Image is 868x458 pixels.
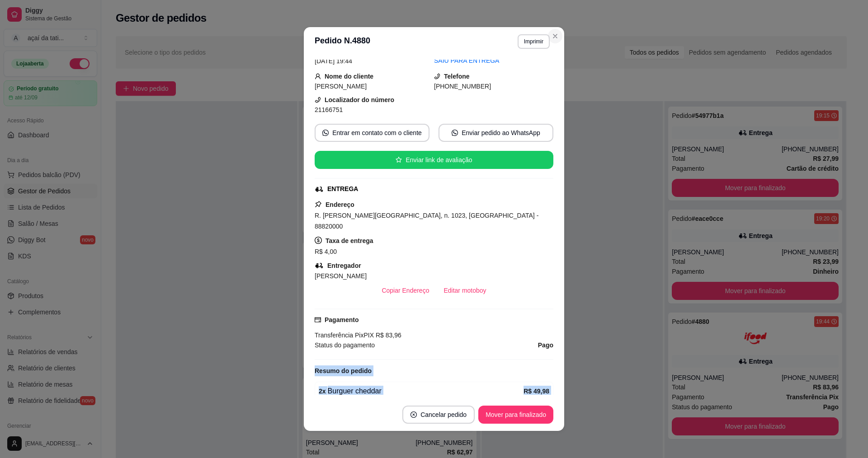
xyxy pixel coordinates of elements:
[315,248,337,255] span: R$ 4,00
[315,124,429,142] button: whats-appEntrar em contato com o cliente
[327,262,361,269] strong: Entregador
[315,367,372,374] strong: Resumo do pedido
[434,73,440,79] span: phone
[434,83,491,90] span: [PHONE_NUMBER]
[538,341,553,349] strong: Pago
[374,332,401,339] span: R$ 83,96
[315,237,322,244] span: dollar
[327,184,358,194] div: ENTREGA
[325,201,354,208] strong: Endereço
[315,201,322,208] span: pushpin
[402,406,475,424] button: close-circleCancelar pedido
[325,73,373,80] strong: Nome do cliente
[452,130,458,136] span: whats-app
[319,386,524,397] div: Burguer cheddar
[518,34,550,49] button: Imprimir
[548,29,562,43] button: Close
[315,106,343,113] span: 21166751
[315,317,321,323] span: credit-card
[374,281,436,299] button: Copiar Endereço
[315,34,370,49] h3: Pedido N. 4880
[322,130,329,136] span: whats-app
[315,212,538,230] span: R. [PERSON_NAME][GEOGRAPHIC_DATA], n. 1023, [GEOGRAPHIC_DATA] - 88820000
[315,340,375,350] span: Status do pagamento
[436,281,493,299] button: Editar motoboy
[315,73,321,79] span: user
[439,124,553,142] button: whats-appEnviar pedido ao WhatsApp
[319,388,326,395] strong: 2 x
[325,316,359,323] strong: Pagamento
[444,73,470,80] strong: Telefone
[325,237,373,244] strong: Taxa de entrega
[315,83,367,90] span: [PERSON_NAME]
[434,56,553,65] div: SAIU PARA ENTREGA
[325,96,394,103] strong: Localizador do número
[524,388,549,395] strong: R$ 49,98
[315,332,374,339] span: Transferência Pix PIX
[315,151,553,169] button: starEnviar link de avaliação
[315,57,352,65] span: [DATE] 19:44
[315,97,321,103] span: phone
[315,272,367,280] span: [PERSON_NAME]
[396,157,402,163] span: star
[478,406,553,424] button: Mover para finalizado
[410,411,417,418] span: close-circle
